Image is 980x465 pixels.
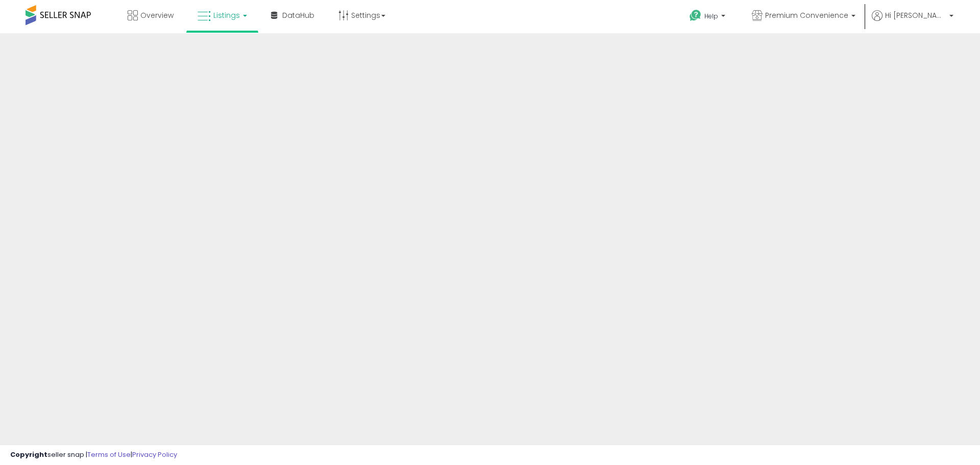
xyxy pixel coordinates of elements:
[213,10,240,20] span: Listings
[10,450,177,460] div: seller snap | |
[681,2,736,33] a: Help
[87,450,131,459] a: Terms of Use
[10,450,47,459] strong: Copyright
[282,10,314,20] span: DataHub
[140,10,174,20] span: Overview
[765,10,848,20] span: Premium Convenience
[689,9,702,22] i: Get Help
[872,10,953,33] a: Hi [PERSON_NAME]
[704,12,718,20] span: Help
[132,450,177,459] a: Privacy Policy
[885,10,946,20] span: Hi [PERSON_NAME]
